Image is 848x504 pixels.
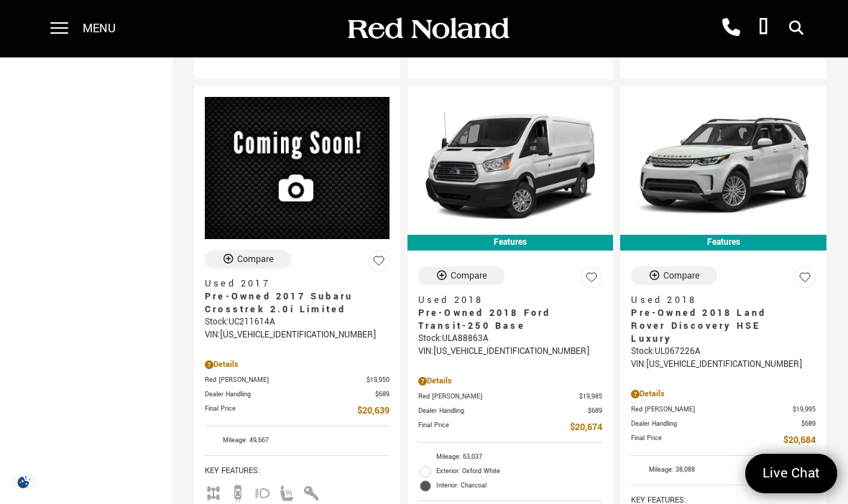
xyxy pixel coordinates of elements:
[418,266,504,285] button: Compare Vehicle
[205,389,375,400] span: Dealer Handling
[631,433,816,448] a: Final Price $20,684
[368,250,390,278] button: Save Vehicle
[783,433,816,448] span: $20,684
[745,454,837,493] a: Live Chat
[631,433,783,448] span: Final Price
[418,294,603,332] a: Used 2018Pre-Owned 2018 Ford Transit-250 Base
[418,307,592,332] span: Pre-Owned 2018 Ford Transit-250 Base
[418,294,592,307] span: Used 2018
[375,389,390,400] span: $689
[237,253,274,266] div: Compare
[205,290,379,316] span: Pre-Owned 2017 Subaru Crosstrek 2.0i Limited
[205,389,390,400] a: Dealer Handling $689
[205,486,222,497] span: AWD
[436,465,603,479] span: Exterior: Oxford White
[579,391,602,402] span: $19,985
[205,277,390,316] a: Used 2017Pre-Owned 2017 Subaru Crosstrek 2.0i Limited
[631,388,816,401] div: Pricing Details - Pre-Owned 2018 Land Rover Discovery HSE Luxury With Navigation & 4WD
[418,406,589,416] span: Dealer Handling
[436,479,603,493] span: Interior: Charcoal
[418,345,603,358] div: VIN: [US_VEHICLE_IDENTIFICATION_NUMBER]
[631,266,717,285] button: Compare Vehicle
[631,404,816,415] a: Red [PERSON_NAME] $19,995
[631,97,816,235] img: 2018 Land Rover Discovery HSE Luxury
[278,486,295,497] span: Heated Seats
[7,475,40,490] section: Click to Open Cookie Consent Modal
[418,420,603,435] a: Final Price $20,674
[794,266,816,294] button: Save Vehicle
[631,419,816,429] a: Dealer Handling $689
[418,97,603,235] img: 2018 Ford Transit-250 Base
[588,406,602,416] span: $689
[418,391,603,402] a: Red [PERSON_NAME] $19,985
[205,316,390,329] div: Stock : UC211614A
[367,375,390,386] span: $19,950
[205,434,390,448] li: Mileage: 49,667
[631,463,816,477] li: Mileage: 38,088
[407,235,614,251] div: Features
[631,345,816,358] div: Stock : UL067226A
[205,358,390,371] div: Pricing Details - Pre-Owned 2017 Subaru Crosstrek 2.0i Limited AWD
[631,307,805,345] span: Pre-Owned 2018 Land Rover Discovery HSE Luxury
[755,464,827,483] span: Live Chat
[451,269,487,282] div: Compare
[793,404,816,415] span: $19,995
[570,420,602,435] span: $20,674
[418,420,571,435] span: Final Price
[345,17,510,42] img: Red Noland Auto Group
[205,463,390,479] span: Key Features :
[357,403,390,419] span: $20,639
[418,375,603,388] div: Pricing Details - Pre-Owned 2018 Ford Transit-250 Base
[631,404,793,415] span: Red [PERSON_NAME]
[205,97,390,239] img: 2017 Subaru Crosstrek 2.0i Limited
[418,450,603,465] li: Mileage: 63,037
[418,332,603,345] div: Stock : ULA88863A
[254,486,271,497] span: Fog Lights
[303,486,320,497] span: Keyless Entry
[205,329,390,342] div: VIN: [US_VEHICLE_IDENTIFICATION_NUMBER]
[205,403,390,419] a: Final Price $20,639
[205,277,379,290] span: Used 2017
[631,294,805,307] span: Used 2018
[801,419,816,429] span: $689
[7,475,40,490] img: Opt-Out Icon
[631,419,801,429] span: Dealer Handling
[205,375,390,386] a: Red [PERSON_NAME] $19,950
[663,269,700,282] div: Compare
[205,403,357,419] span: Final Price
[631,294,816,345] a: Used 2018Pre-Owned 2018 Land Rover Discovery HSE Luxury
[418,406,603,416] a: Dealer Handling $689
[620,235,826,251] div: Features
[205,250,291,269] button: Compare Vehicle
[229,486,246,497] span: Backup Camera
[418,391,580,402] span: Red [PERSON_NAME]
[205,375,367,386] span: Red [PERSON_NAME]
[631,358,816,371] div: VIN: [US_VEHICLE_IDENTIFICATION_NUMBER]
[581,266,602,294] button: Save Vehicle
